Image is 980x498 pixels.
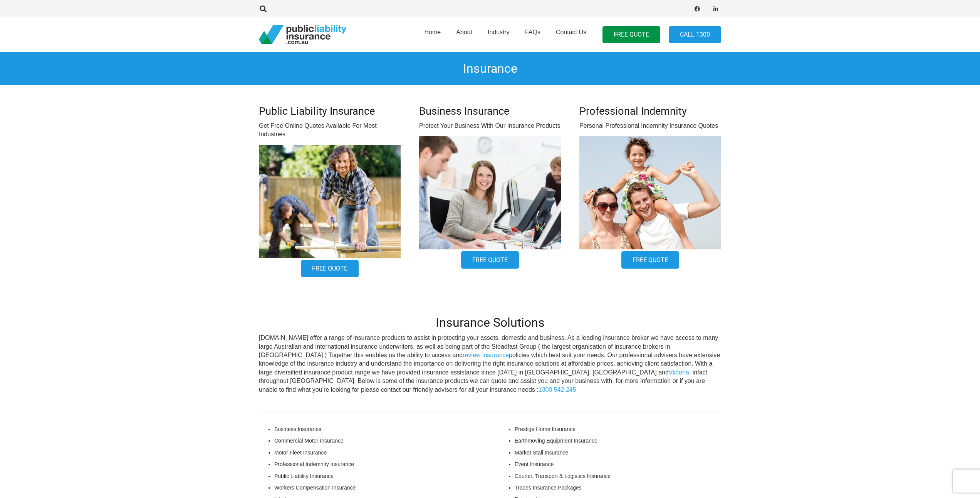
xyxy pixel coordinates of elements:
[669,26,721,43] a: Call 1300
[274,436,481,445] li: Commercial Motor Insurance
[259,105,401,118] h3: Public Liability Insurance
[259,334,721,394] p: [DOMAIN_NAME] offer a range of insurance products to assist in protecting your assets, domestic a...
[461,251,519,269] a: Free Quote
[274,448,481,457] li: Motor Fleet Insurance
[515,472,721,480] li: Courier, Transport & Logistics Insurance
[419,136,561,249] img: Professional Indemnity Insurance
[488,29,510,35] span: Industry
[669,369,689,376] a: Victoria
[602,26,660,43] a: FREE QUOTE
[416,15,448,54] a: Home
[515,448,721,457] li: Market Stall Insurance
[556,29,586,35] span: Contact Us
[274,460,481,468] li: Professional Indemnity Insurance
[515,483,721,492] li: Trades Insurance Packages
[463,352,509,358] a: review insurance
[692,3,703,14] a: Facebook
[255,5,271,12] a: Search
[419,122,561,130] p: Protect Your Business With Our Insurance Products
[579,122,721,130] p: Personal Professional Indemnity Insurance Quotes
[515,460,721,468] li: Event Insurance
[480,15,517,54] a: Industry
[579,136,721,249] img: Professional Indemnity Insurance
[515,425,721,433] li: Prestige Home Insurance
[259,145,401,258] img: Insurance For Carpenters
[579,105,721,118] h3: Professional Indemnity
[301,260,359,277] a: Free Quote
[259,25,346,44] a: pli_logotransparent
[548,15,594,54] a: Contact Us
[424,29,441,35] span: Home
[259,315,721,330] h2: Insurance Solutions
[517,15,548,54] a: FAQs
[525,29,540,35] span: FAQs
[515,436,721,445] li: Earthmoving Equipment Insurance
[259,122,401,139] p: Get Free Online Quotes Available For Most Industries
[539,386,576,393] a: 1300 542 245
[621,251,679,269] a: Free Quote
[274,425,481,433] li: Business Insurance
[456,29,472,35] span: About
[710,3,721,14] a: LinkedIn
[419,105,561,118] h3: Business Insurance
[448,15,480,54] a: About
[274,483,481,492] li: Workers Compensation Insurance
[274,472,481,480] li: Public Liability Insurance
